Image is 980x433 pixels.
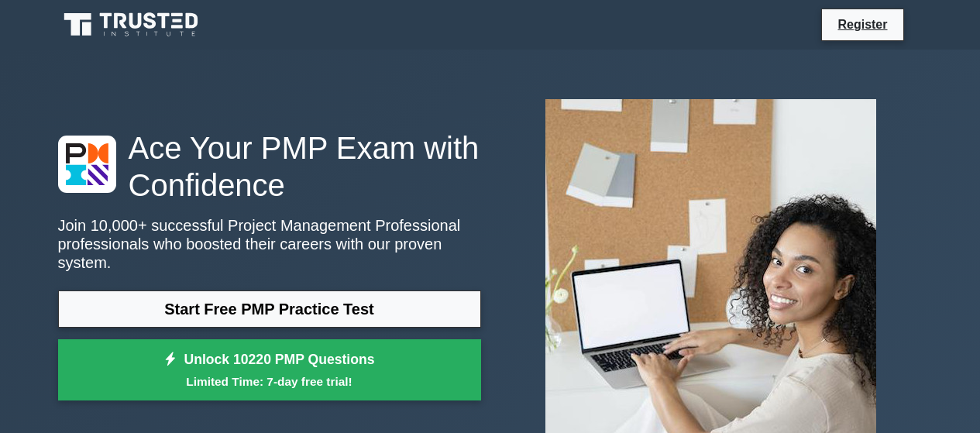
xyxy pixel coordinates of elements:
a: Start Free PMP Practice Test [58,290,481,328]
a: Register [828,15,896,34]
small: Limited Time: 7-day free trial! [77,373,462,390]
p: Join 10,000+ successful Project Management Professional professionals who boosted their careers w... [58,216,481,272]
h1: Ace Your PMP Exam with Confidence [58,129,481,204]
a: Unlock 10220 PMP QuestionsLimited Time: 7-day free trial! [58,339,481,401]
